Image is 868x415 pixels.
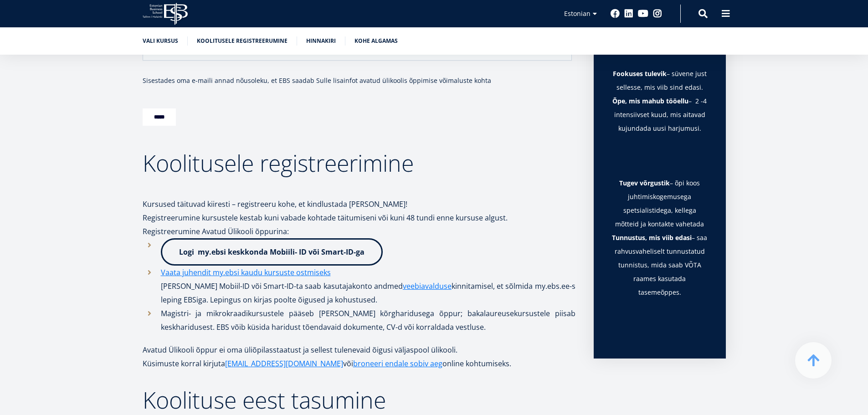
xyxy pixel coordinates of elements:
h2: Koolitusele registreerimine [143,152,575,174]
a: Facebook [611,9,620,18]
p: – 2 -4 intensiivset kuud, mis aitavad kujundada uusi harjumusi. [612,94,708,135]
h1: – süvene just sellesse, mis viib sind edasi. [612,67,708,94]
p: Kursused täituvad kiiresti – registreeru kohe, et kindlustada [PERSON_NAME]! Registreerumine kurs... [143,184,575,238]
a: Youtube [638,9,648,18]
strong: Tugev võrgustik [619,179,670,187]
a: Linkedin [624,9,633,18]
a: Vali kursus [143,36,178,46]
a: Hinnakiri [306,36,336,46]
a: [EMAIL_ADDRESS][DOMAIN_NAME] [225,357,343,370]
strong: Õpe, mis mahub tööellu [612,97,688,105]
a: Instagram [653,9,662,18]
strong: Tunnustus, mis viib edasi [612,233,692,242]
a: veebiavalduse [403,279,452,293]
li: – saa rahvusvaheliselt tunnustatud tunnistus, mida saab VÕTA raames kasutada tasemeõppes. [612,231,708,299]
a: Koolitusele registreerumine [197,36,288,46]
a: broneeri endale sobiv aeg [353,357,442,370]
a: Logi my.ebsi keskkonda Mobiili- ID või Smart-ID-ga [161,238,383,266]
h2: Koolituse eest tasumine [143,389,575,411]
a: Kohe algamas [354,36,398,46]
a: Vaata juhendit my.ebsi kaudu kursuste ostmiseks [161,266,331,279]
p: Avatud Ülikooli õppur ei oma üliõpilasstaatust ja sellest tulenevaid õigusi väljaspool ülikooli. ... [143,343,575,370]
strong: Fookuses tulevik [613,69,667,78]
span: First name [216,0,245,9]
li: Magistri- ja mikrokraadikursustele pääseb [PERSON_NAME] kõrgharidusega õppur; bakalaureusekursust... [143,307,575,334]
li: [PERSON_NAME] Mobiil-ID või Smart-ID-ta saab kasutajakonto andmed kinnitamisel, et sõlmida my.ebs... [143,266,575,307]
li: – õpi koos juhtimiskogemusega spetsialistidega, kellega mõtteid ja kontakte vahetada [612,176,708,231]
